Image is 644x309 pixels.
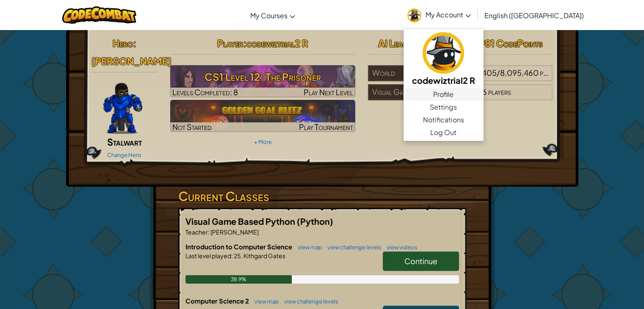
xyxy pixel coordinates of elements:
span: [PERSON_NAME] [91,55,171,67]
span: 25. [233,252,243,259]
span: Computer Science 2 [185,297,250,305]
img: avatar [407,8,421,22]
span: (Python) [297,216,333,226]
span: English ([GEOGRAPHIC_DATA]) [484,11,584,20]
span: Notifications [423,115,464,125]
img: Golden Goal [170,100,355,132]
h3: Current Classes [178,187,466,206]
a: Visual Game Based Python#3/76players [368,92,553,102]
img: CodeCombat logo [62,6,136,24]
span: [PERSON_NAME] [210,228,259,236]
a: Log Out [404,126,484,139]
span: Teacher [185,228,208,236]
a: codewiztrial2 R [404,31,484,88]
a: Settings [404,101,484,113]
span: Player [217,37,243,49]
span: : [231,252,233,259]
div: World [368,65,460,81]
a: Profile [404,88,484,101]
a: view map [293,244,322,251]
span: Not Started [172,122,212,132]
a: English ([GEOGRAPHIC_DATA]) [480,4,588,27]
span: My Account [426,10,471,19]
a: My Account [403,2,475,28]
h3: CS1 Level 12: The Prisoner [170,67,355,86]
a: view map [250,298,279,305]
span: Last level played [185,252,231,259]
span: players [540,68,563,77]
span: Continue [404,256,437,266]
span: : [208,228,210,236]
span: Play Tournament [299,122,353,132]
img: Gordon-selection-pose.png [103,83,142,134]
span: : [243,37,246,49]
span: My Courses [250,11,287,20]
a: Play Next Level [170,65,355,97]
span: Stalwart [107,136,142,148]
a: + More [254,138,271,145]
span: Visual Game Based Python [185,216,297,226]
a: view videos [382,244,417,251]
a: My Courses [246,4,299,27]
span: AI League Team Rankings [378,37,474,49]
a: view challenge levels [323,244,381,251]
span: players [488,87,511,97]
span: Hero [113,37,133,49]
img: CS1 Level 12: The Prisoner [170,65,355,97]
h5: codewiztrial2 R [412,74,475,87]
span: Levels Completed: 8 [172,87,238,97]
a: Not StartedPlay Tournament [170,100,355,132]
span: 8,095,460 [500,68,539,77]
span: Play Next Level [304,87,353,97]
span: : 981 CodePoints [474,37,543,49]
a: Change Hero [107,152,141,158]
span: / [497,68,500,77]
img: avatar [423,32,464,74]
span: Kithgard Gates [243,252,285,259]
span: Introduction to Computer Science [185,243,293,251]
a: Notifications [404,113,484,126]
span: : [133,37,136,49]
div: Visual Game Based Python [368,84,460,100]
div: 38.9% [185,275,292,284]
a: view challenge levels [280,298,338,305]
a: World#24,405/8,095,460players [368,73,553,83]
span: codewiztrial2 R [246,37,308,49]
